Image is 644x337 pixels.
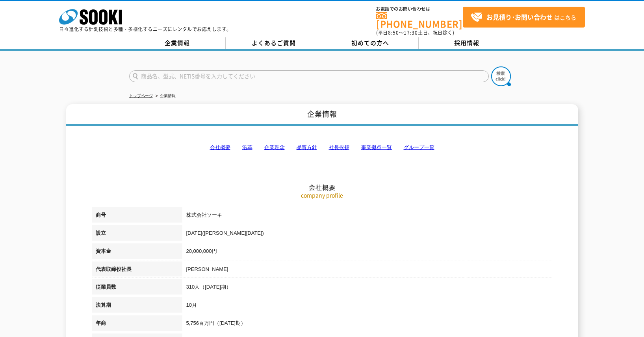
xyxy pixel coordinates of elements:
[92,225,182,243] th: 設立
[226,37,322,49] a: よくあるご質問
[329,144,349,150] a: 社長挨拶
[92,297,182,315] th: 決算期
[92,279,182,297] th: 従業員数
[182,225,553,243] td: [DATE]([PERSON_NAME][DATE])
[182,279,553,297] td: 310人（[DATE]期）
[491,66,511,86] img: btn_search.png
[486,12,553,22] strong: お見積り･お問い合わせ
[376,7,463,11] span: お電話でのお問い合わせは
[404,29,418,36] span: 17:30
[129,37,226,49] a: 企業情報
[297,144,317,150] a: 品質方針
[242,144,252,150] a: 沿革
[463,7,585,28] a: お見積り･お問い合わせはこちら
[264,144,285,150] a: 企業理念
[376,29,454,36] span: (平日 ～ 土日、祝日除く)
[471,11,576,23] span: はこちら
[182,207,553,225] td: 株式会社ソーキ
[92,261,182,280] th: 代表取締役社長
[92,243,182,261] th: 資本金
[154,92,176,100] li: 企業情報
[419,37,515,49] a: 採用情報
[129,70,489,82] input: 商品名、型式、NETIS番号を入力してください
[129,94,153,98] a: トップページ
[210,144,230,150] a: 会社概要
[388,29,399,36] span: 8:50
[351,39,389,47] span: 初めての方へ
[361,144,392,150] a: 事業拠点一覧
[182,261,553,280] td: [PERSON_NAME]
[92,207,182,225] th: 商号
[322,37,419,49] a: 初めての方へ
[182,315,553,333] td: 5,756百万円（[DATE]期）
[92,315,182,333] th: 年商
[59,27,232,31] p: 日々進化する計測技術と多種・多様化するニーズにレンタルでお応えします。
[66,104,578,126] h1: 企業情報
[182,297,553,315] td: 10月
[92,105,553,192] h2: 会社概要
[404,144,434,150] a: グループ一覧
[92,191,553,199] p: company profile
[182,243,553,261] td: 20,000,000円
[376,12,463,28] a: [PHONE_NUMBER]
